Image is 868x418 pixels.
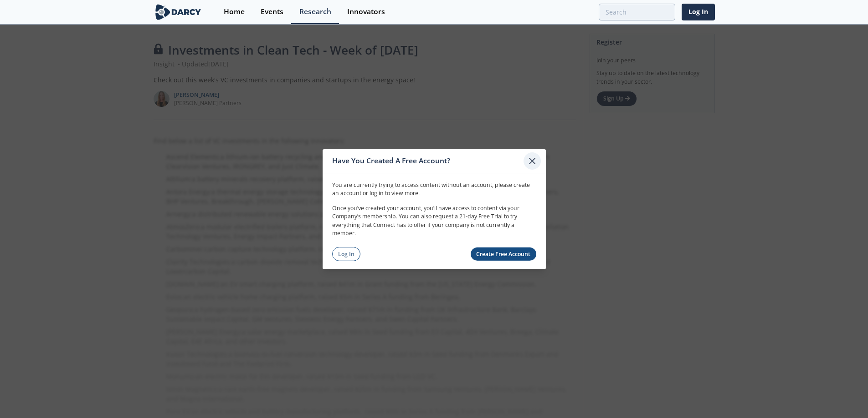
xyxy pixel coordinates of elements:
div: Research [299,8,331,15]
div: Have You Created A Free Account? [332,152,524,170]
div: Events [261,8,283,15]
a: Log In [682,4,715,20]
input: Advanced Search [599,4,675,20]
p: Once you’ve created your account, you’ll have access to content via your Company’s membership. Yo... [332,204,536,238]
p: You are currently trying to access content without an account, please create an account or log in... [332,181,536,198]
div: Innovators [347,8,385,15]
a: Create Free Account [471,247,536,261]
div: Home [224,8,245,15]
a: Log In [332,247,361,261]
img: logo-wide.svg [154,4,203,20]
